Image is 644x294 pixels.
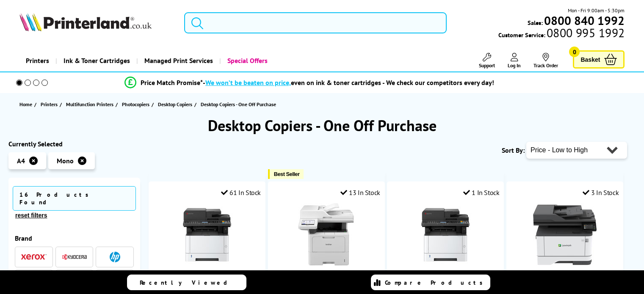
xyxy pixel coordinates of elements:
span: Ink & Toner Cartridges [64,50,130,71]
span: 0 [569,47,580,57]
a: Multifunction Printers [66,100,116,109]
img: Lexmark MX432adwe [533,203,597,267]
span: Support [479,62,495,69]
img: Brother MFC-L6710DW [295,203,358,267]
button: HP [100,251,130,263]
div: - even on ink & toner cartridges - We check our competitors every day! [203,78,494,87]
a: Printers [41,100,60,109]
span: Best Seller [274,171,300,177]
b: 0800 840 1992 [544,13,625,28]
img: Kyocera ECOSYS MA4000fx [414,203,477,267]
a: Desktop Copiers [158,100,194,109]
a: Printerland Logo [19,13,174,33]
span: Sales: [528,19,543,27]
div: 61 In Stock [221,188,261,197]
a: Photocopiers [122,100,152,109]
a: Printers [19,50,55,71]
span: Log In [508,62,521,69]
a: Basket 0 [573,50,625,69]
span: Desktop Copiers - One Off Purchase [201,101,276,107]
button: Best Seller [268,169,304,179]
a: Home [19,100,34,109]
li: modal_Promise [4,75,614,90]
span: We won’t be beaten on price, [205,78,291,87]
span: Mon - Fri 9:00am - 5:30pm [568,6,625,14]
a: Special Offers [219,50,274,71]
span: Sort By: [502,146,525,154]
a: Kyocera ECOSYS MA4000x [175,260,239,268]
img: Kyocera [62,254,87,260]
button: Kyocera [59,251,90,263]
a: Recently Viewed [127,275,246,290]
img: HP [110,252,120,262]
button: Xerox [19,251,49,263]
img: Printerland Logo [19,13,152,31]
span: Multifunction Printers [66,100,113,109]
img: Kyocera ECOSYS MA4000x [175,203,239,267]
a: Lexmark MX432adwe [533,260,597,268]
span: Price Match Promise* [141,78,203,87]
a: Managed Print Services [136,50,219,71]
div: 3 In Stock [583,188,619,197]
a: Brother MFC-L6710DW [295,260,358,268]
a: Support [479,53,495,69]
h1: Desktop Copiers - One Off Purchase [8,115,636,135]
a: Compare Products [371,275,490,290]
a: Log In [508,53,521,69]
span: Basket [580,54,600,65]
div: 1 In Stock [463,188,500,197]
span: Mono [57,157,74,165]
img: Xerox [21,254,47,260]
span: A4 [17,157,25,165]
span: Desktop Copiers [158,100,192,109]
div: Brand [15,234,134,242]
span: Customer Service: [498,29,625,39]
span: Compare Products [385,279,487,286]
span: 0800 995 1992 [545,29,625,37]
button: reset filters [13,212,50,219]
a: Ink & Toner Cartridges [55,50,136,71]
a: Kyocera ECOSYS MA4000fx [414,260,477,268]
span: Recently Viewed [140,279,236,286]
div: 13 In Stock [340,188,380,197]
a: 0800 840 1992 [543,16,625,25]
span: Photocopiers [122,100,149,109]
a: Track Order [533,53,558,69]
span: 16 Products Found [13,186,136,211]
div: Currently Selected [8,140,140,148]
span: Printers [41,100,58,109]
